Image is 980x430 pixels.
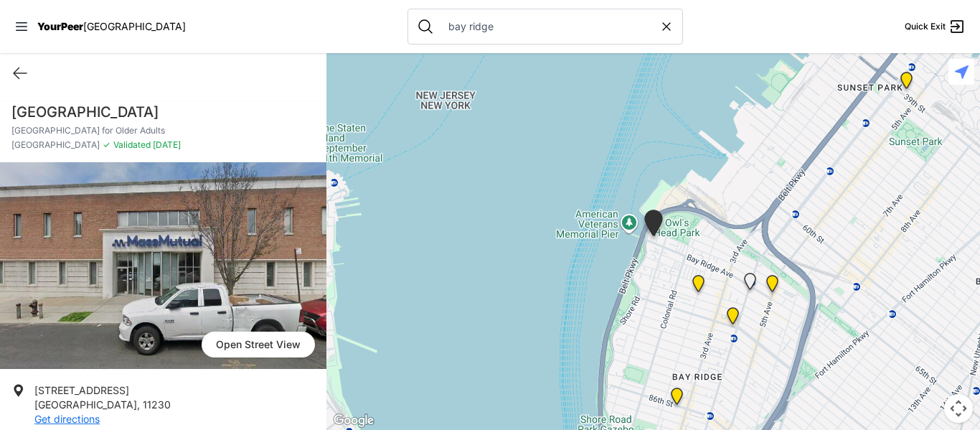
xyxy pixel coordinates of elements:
[37,20,83,32] span: YourPeer
[440,19,659,34] input: Search
[11,102,315,122] h1: [GEOGRAPHIC_DATA]
[103,139,110,151] span: ✓
[905,21,946,32] span: Quick Exit
[741,273,759,296] div: Church
[763,275,781,298] div: Benson Ridge Senior Services
[11,125,315,136] p: [GEOGRAPHIC_DATA] for Older Adults
[34,398,137,411] span: [GEOGRAPHIC_DATA]
[641,210,666,242] div: Bay Ridge Center for Older Adults
[905,18,966,35] a: Quick Exit
[897,72,915,95] div: Sunset Park
[34,384,129,396] span: [STREET_ADDRESS]
[137,398,140,411] span: ,
[330,411,377,430] a: Open this area in Google Maps (opens a new window)
[330,411,377,430] img: Google
[83,20,186,32] span: [GEOGRAPHIC_DATA]
[113,139,151,150] span: Validated
[689,275,707,298] div: Bay Ridge
[34,413,100,425] a: Get directions
[668,388,686,411] div: Bay Ridge Corps
[724,307,742,330] div: Bay Ridge 4th Avenue Office
[11,139,100,151] span: [GEOGRAPHIC_DATA]
[944,394,973,423] button: Map camera controls
[143,398,171,411] span: 11230
[202,332,315,357] span: Open Street View
[37,22,186,31] a: YourPeer[GEOGRAPHIC_DATA]
[151,139,181,150] span: [DATE]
